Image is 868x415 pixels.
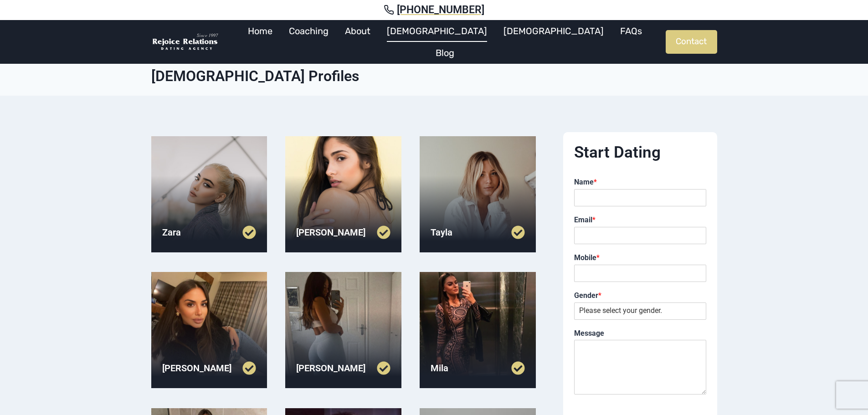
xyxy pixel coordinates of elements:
span: [PHONE_NUMBER] [397,4,484,16]
a: Blog [427,42,462,64]
input: Mobile [574,265,706,282]
a: [PHONE_NUMBER] [11,4,857,16]
label: Message [574,329,706,338]
a: Contact [666,30,717,54]
label: Gender [574,291,706,301]
a: Coaching [281,20,337,42]
a: [DEMOGRAPHIC_DATA] [379,20,495,42]
h1: [DEMOGRAPHIC_DATA] Profiles [151,67,717,85]
label: Email [574,215,706,225]
nav: Primary [224,20,666,64]
a: FAQs [612,20,650,42]
h2: Start Dating [574,143,706,162]
label: Mobile [574,253,706,263]
label: Name [574,178,706,187]
a: Home [240,20,281,42]
img: Rejoice Relations [151,33,220,51]
a: [DEMOGRAPHIC_DATA] [495,20,612,42]
a: About [337,20,379,42]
